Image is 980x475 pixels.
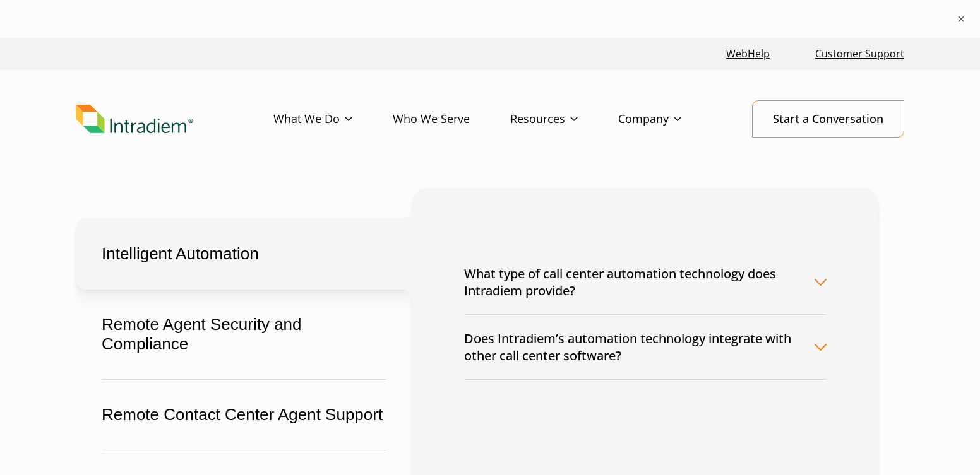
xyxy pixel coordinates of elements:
a: Start a Conversation [752,100,904,138]
a: Customer Support [810,40,909,67]
button: × [955,13,967,25]
img: Intradiem [76,105,193,134]
a: Company [618,101,722,138]
a: Link to homepage of Intradiem [76,105,273,134]
button: Intelligent Automation [76,218,412,290]
button: Remote Contact Center Agent Support [76,379,412,450]
a: Resources [510,101,618,138]
button: Does Intradiem’s automation technology integrate with other call center software? [464,315,827,379]
button: What type of call center automation technology does Intradiem provide? [464,250,827,314]
a: Who We Serve [393,101,510,138]
a: Link opens in a new window [721,40,775,67]
button: Remote Agent Security and Compliance [76,289,412,380]
a: What We Do [273,101,393,138]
